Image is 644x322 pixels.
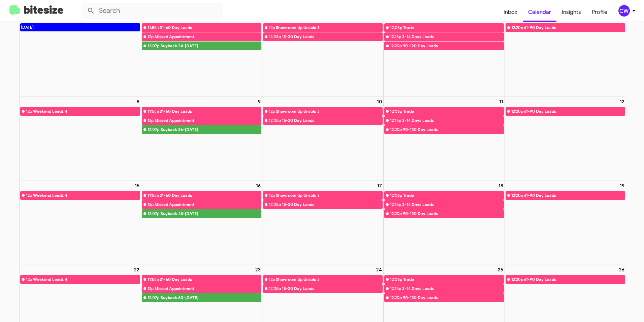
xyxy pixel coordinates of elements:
div: Showroom Up Unsold 3 [276,108,382,115]
td: September 19, 2025 [505,181,626,265]
a: September 11, 2025 [498,97,505,106]
div: 61-90 Day Leads [524,276,625,283]
div: 11:55a [148,276,159,283]
td: September 10, 2025 [262,97,383,181]
td: September 5, 2025 [505,13,626,97]
div: 90-120 Day Leads [403,43,504,49]
div: 12:20p [511,24,523,31]
div: 3-14 Days Leads [402,33,504,40]
div: 90-120 Day Leads [403,294,504,301]
div: 12:20p [390,43,402,49]
div: 12:20p [390,126,402,133]
div: 12:06p [390,24,402,31]
div: Showroom Up Unsold 3 [276,192,382,199]
div: 12p [269,276,275,283]
td: September 17, 2025 [262,181,383,265]
div: 12:15p [390,33,401,40]
div: 12:20p [511,276,523,283]
div: 11:55a [148,108,159,115]
td: September 16, 2025 [141,181,262,265]
div: Buyback 24-[DATE] [160,43,261,49]
div: 12p [148,285,154,292]
a: September 25, 2025 [496,265,505,274]
a: September 23, 2025 [254,265,262,274]
div: 15-30 Day Leads [282,33,382,40]
a: September 22, 2025 [133,265,141,274]
td: September 2, 2025 [141,13,262,97]
div: 12:07p [148,43,159,49]
a: September 17, 2025 [376,181,383,190]
td: September 1, 2025 [20,13,141,97]
div: 31-60 Day Leads [160,192,261,199]
div: 12p [269,192,275,199]
td: September 3, 2025 [262,13,383,97]
div: Missed Appointment [155,33,261,40]
div: Trade [403,192,504,199]
div: 12:05p [269,201,281,208]
a: September 26, 2025 [618,265,626,274]
div: Missed Appointment [155,285,261,292]
div: 11:55a [148,24,159,31]
a: September 16, 2025 [255,181,262,190]
div: 61-90 Day Leads [524,108,625,115]
div: 61-90 Day Leads [524,192,625,199]
div: 12p [26,108,32,115]
button: CW [613,5,637,17]
div: 12:06p [390,276,402,283]
div: Buyback 48-[DATE] [160,210,261,217]
div: 12p [269,108,275,115]
div: 12:15p [390,285,401,292]
div: Showroom Up Unsold 3 [276,276,382,283]
a: September 24, 2025 [375,265,383,274]
a: September 19, 2025 [618,181,626,190]
div: Buyback 36-[DATE] [160,126,261,133]
td: September 9, 2025 [141,97,262,181]
div: Showroom Up Unsold 3 [276,24,382,31]
div: [DATE] [21,24,34,31]
div: 61-90 Day Leads [524,24,625,31]
div: 12p [269,24,275,31]
div: Weekend Leads 4 [33,192,140,199]
div: 12:05p [269,285,281,292]
div: 12:06p [390,108,402,115]
div: 31-60 Day Leads [160,276,261,283]
div: 3-14 Days Leads [402,117,504,124]
td: September 18, 2025 [383,181,505,265]
div: 12:20p [390,294,402,301]
div: 11:55a [148,192,159,199]
div: 12:20p [511,108,523,115]
div: Trade [403,24,504,31]
a: September 9, 2025 [257,97,262,106]
td: September 12, 2025 [505,97,626,181]
a: September 15, 2025 [133,181,141,190]
div: 90-120 Day Leads [403,210,504,217]
a: September 10, 2025 [376,97,383,106]
div: Buyback 60-[DATE] [160,294,261,301]
a: Calendar [523,2,556,22]
div: 12:06p [390,192,402,199]
div: 12:07p [148,126,159,133]
a: Insights [556,2,586,22]
div: 12p [148,201,154,208]
div: Missed Appointment [155,117,261,124]
a: Inbox [498,2,523,22]
div: CW [618,5,630,17]
div: 12:07p [148,210,159,217]
a: September 12, 2025 [618,97,626,106]
div: 12p [148,117,154,124]
div: 12:20p [511,192,523,199]
span: Profile [586,2,613,22]
td: September 8, 2025 [20,97,141,181]
div: 15-30 Day Leads [282,285,382,292]
div: 90-120 Day Leads [403,126,504,133]
a: September 8, 2025 [135,97,141,106]
div: 12p [26,192,32,199]
div: 12:07p [148,294,159,301]
div: 3-14 Days Leads [402,285,504,292]
div: 12p [148,33,154,40]
div: Trade [403,108,504,115]
a: September 18, 2025 [497,181,505,190]
div: 3-14 Days Leads [402,201,504,208]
